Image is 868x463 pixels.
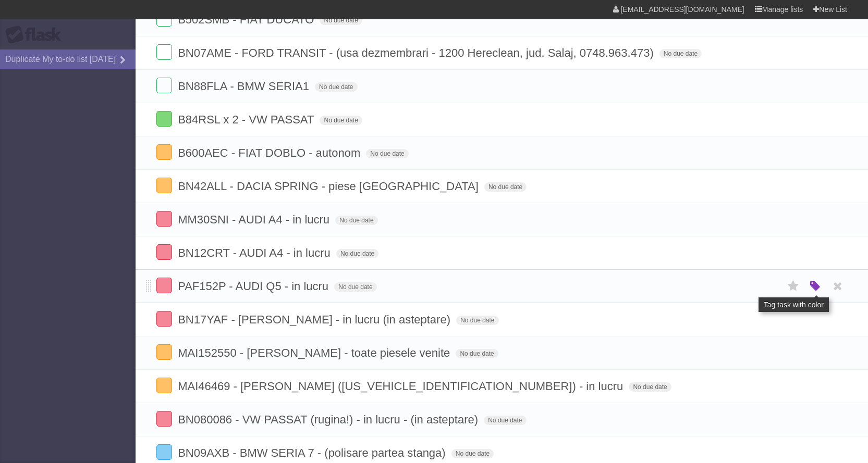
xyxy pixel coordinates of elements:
label: Done [156,111,172,127]
span: No due date [366,149,408,158]
span: BN12CRT - AUDI A4 - in lucru [178,246,333,259]
label: Done [156,378,172,393]
div: Flask [5,26,68,44]
label: Star task [784,278,803,295]
label: Done [156,144,172,160]
span: No due date [320,16,362,25]
label: Done [156,78,172,93]
span: MM30SNI - AUDI A4 - in lucru [178,213,332,226]
span: MAI152550 - [PERSON_NAME] - toate piesele venite [178,346,453,359]
label: Done [156,178,172,193]
span: No due date [659,49,702,58]
span: B502SMB - FIAT DUCATO [178,13,316,26]
span: BN42ALL - DACIA SPRING - piese [GEOGRAPHIC_DATA] [178,180,481,193]
span: No due date [315,82,357,92]
label: Done [156,44,172,60]
span: BN07AME - FORD TRANSIT - (usa dezmembrari - 1200 Hereclean, jud. Salaj, 0748.963.473) [178,46,656,59]
span: PAF152P - AUDI Q5 - in lucru [178,280,331,293]
span: No due date [451,449,494,458]
span: BN09AXB - BMW SERIA 7 - (polisare partea stanga) [178,446,448,459]
span: No due date [629,382,671,392]
span: No due date [334,282,376,292]
label: Done [156,344,172,360]
label: Done [156,311,172,327]
span: B84RSL x 2 - VW PASSAT [178,113,316,126]
span: B600AEC - FIAT DOBLO - autonom [178,146,363,159]
label: Done [156,244,172,260]
span: No due date [456,349,498,358]
span: No due date [320,116,362,125]
span: No due date [335,216,377,225]
span: No due date [484,416,526,425]
span: BN080086 - VW PASSAT (rugina!) - in lucru - (in asteptare) [178,413,481,426]
span: BN88FLA - BMW SERIA1 [178,80,312,93]
label: Done [156,211,172,227]
label: Done [156,411,172,427]
span: MAI46469 - [PERSON_NAME] ([US_VEHICLE_IDENTIFICATION_NUMBER]) - in lucru [178,380,626,393]
span: BN17YAF - [PERSON_NAME] - in lucru (in asteptare) [178,313,453,326]
span: No due date [336,249,378,258]
label: Done [156,278,172,293]
span: No due date [484,182,527,192]
label: Done [156,444,172,460]
span: No due date [456,316,498,325]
